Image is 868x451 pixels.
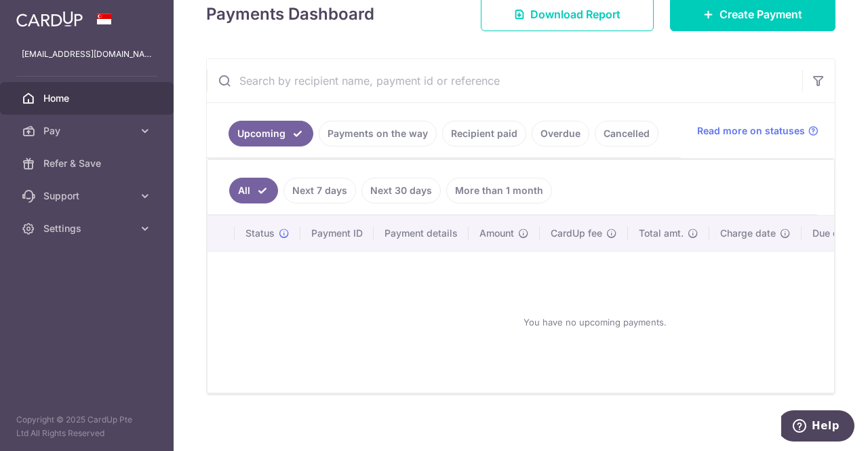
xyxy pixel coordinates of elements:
a: Next 7 days [283,178,356,203]
a: Cancelled [595,121,658,146]
span: Status [245,227,275,240]
a: Upcoming [229,121,313,146]
a: Next 30 days [361,178,441,203]
span: Settings [43,222,133,235]
th: Payment ID [300,216,374,251]
span: Charge date [720,227,776,240]
span: Due date [812,227,853,240]
span: Create Payment [719,6,802,22]
iframe: Opens a widget where you can find more information [781,410,854,444]
a: All [229,178,278,203]
span: Home [43,92,133,105]
p: [EMAIL_ADDRESS][DOMAIN_NAME] [22,47,152,61]
a: Recipient paid [442,121,526,146]
span: Pay [43,124,133,138]
img: CardUp [16,11,83,27]
th: Payment details [374,216,469,251]
span: Support [43,189,133,203]
h4: Payments Dashboard [206,2,374,26]
input: Search by recipient name, payment id or reference [207,59,802,102]
a: Read more on statuses [697,124,818,138]
a: Overdue [532,121,589,146]
a: Payments on the way [319,121,437,146]
span: Read more on statuses [697,124,805,138]
span: Total amt. [639,227,684,240]
span: Refer & Save [43,157,133,170]
a: More than 1 month [446,178,552,203]
span: Download Report [530,6,620,22]
span: CardUp fee [551,227,602,240]
span: Amount [479,227,514,240]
